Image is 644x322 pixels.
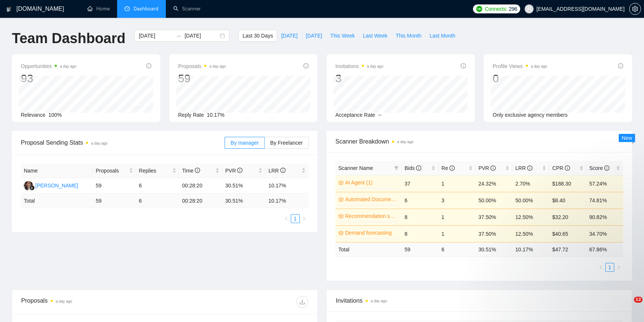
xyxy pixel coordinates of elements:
[586,209,623,225] td: 90.82%
[96,167,128,175] span: Proposals
[509,5,517,13] span: 296
[303,63,309,68] span: info-circle
[139,32,173,40] input: Start date
[291,214,300,223] li: 1
[479,165,496,171] span: PVR
[476,225,512,242] td: 37.50%
[629,6,641,12] a: setting
[136,194,179,208] td: 6
[338,213,344,219] span: crown
[195,168,200,173] span: info-circle
[527,6,532,12] span: user
[345,178,397,187] a: AI Agent (1)
[586,242,623,257] td: 67.86 %
[371,299,387,303] time: a day ago
[397,140,413,144] time: a day ago
[618,63,623,68] span: info-circle
[21,112,45,118] span: Relevance
[335,242,402,257] td: Total
[450,165,455,171] span: info-circle
[87,6,110,12] a: homeHome
[297,299,308,305] span: download
[565,165,570,171] span: info-circle
[302,30,326,42] button: [DATE]
[93,178,136,194] td: 59
[359,30,392,42] button: Last Week
[277,30,302,42] button: [DATE]
[21,62,76,71] span: Opportunities
[335,112,375,118] span: Acceptance Rate
[182,168,200,174] span: Time
[405,165,421,171] span: Bids
[402,225,438,242] td: 8
[338,165,373,171] span: Scanner Name
[549,209,586,225] td: $32.20
[21,164,93,178] th: Name
[476,242,512,257] td: 30.51 %
[60,64,76,68] time: a day ago
[306,32,322,40] span: [DATE]
[515,165,532,171] span: LRR
[429,32,455,40] span: Last Month
[24,181,33,190] img: DS
[284,216,289,221] span: left
[441,165,455,171] span: Re
[438,242,475,257] td: 6
[512,175,549,192] td: 2.70%
[586,225,623,242] td: 34.70%
[338,197,344,202] span: crown
[21,194,93,208] td: Total
[133,6,158,12] span: Dashboard
[300,214,309,223] li: Next Page
[176,33,181,39] span: swap-right
[231,140,258,146] span: By manager
[265,194,309,208] td: 10.17 %
[282,214,291,223] button: left
[24,182,78,188] a: DS[PERSON_NAME]
[178,112,204,118] span: Reply Rate
[402,192,438,209] td: 6
[6,3,12,15] img: logo
[136,164,179,178] th: Replies
[29,185,35,190] img: gigradar-bm.png
[242,32,273,40] span: Last 30 Days
[326,30,359,42] button: This Week
[531,64,547,68] time: a day ago
[265,178,309,194] td: 10.17%
[184,32,218,40] input: End date
[93,164,136,178] th: Proposals
[586,175,623,192] td: 57.24%
[330,32,355,40] span: This Week
[622,135,632,141] span: New
[394,166,399,170] span: filter
[268,168,286,174] span: LRR
[237,168,242,173] span: info-circle
[336,296,623,305] span: Invitations
[438,225,475,242] td: 1
[438,209,475,225] td: 1
[225,168,243,174] span: PVR
[173,6,201,12] a: searchScanner
[176,33,181,39] span: to
[416,165,421,171] span: info-circle
[402,209,438,225] td: 8
[12,30,125,47] h1: Team Dashboard
[402,242,438,257] td: 59
[476,192,512,209] td: 50.00%
[35,181,78,190] div: [PERSON_NAME]
[527,165,532,171] span: info-circle
[461,63,466,68] span: info-circle
[378,112,381,118] span: --
[604,165,609,171] span: info-circle
[179,194,222,208] td: 00:28:20
[270,140,303,146] span: By Freelancer
[438,175,475,192] td: 1
[629,3,641,15] button: setting
[139,167,171,175] span: Replies
[549,225,586,242] td: $40.65
[209,64,226,68] time: a day ago
[335,71,383,86] div: 3
[338,230,344,235] span: crown
[291,215,299,223] a: 1
[238,30,277,42] button: Last 30 Days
